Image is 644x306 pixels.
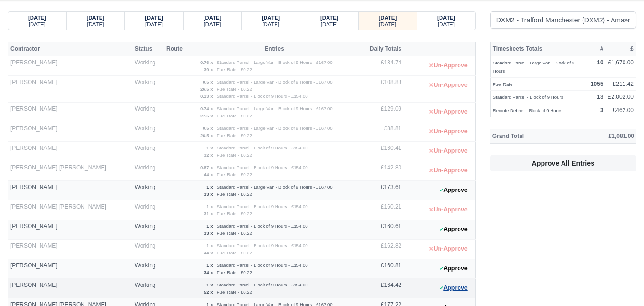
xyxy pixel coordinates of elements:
td: £162.82 [359,240,404,259]
small: [DATE] [379,21,396,27]
small: [DATE] [145,21,163,27]
td: £108.83 [359,76,404,103]
strong: 52 x [204,289,213,295]
strong: 39 x [204,67,213,72]
th: Contractor [8,42,133,56]
strong: 26.5 x [200,86,213,92]
strong: [DATE] [204,15,222,21]
td: £160.81 [359,259,404,279]
small: [DATE] [29,21,46,27]
small: Fuel Rate - £0.22 [217,152,252,158]
td: Working [133,279,164,298]
td: [PERSON_NAME] [PERSON_NAME] [8,200,133,220]
small: Fuel Rate - £0.22 [217,86,252,92]
td: £462.00 [606,104,636,117]
th: Daily Totals [359,42,404,56]
strong: 26.5 x [200,133,213,138]
button: Un-Approve [424,242,472,256]
td: £129.09 [359,103,404,122]
small: Fuel Rate - £0.22 [217,270,252,275]
strong: [DATE] [87,15,105,21]
td: Working [133,142,164,161]
button: Un-Approve [424,78,472,92]
button: Un-Approve [424,105,472,119]
small: [DATE] [204,21,221,27]
small: Fuel Rate - £0.22 [217,250,252,255]
small: [DATE] [438,21,455,27]
small: Standard Parcel - Large Van - Block of 9 Hours - £167.00 [217,106,333,111]
strong: 0.76 x [200,60,213,65]
small: Standard Parcel - Large Van - Block of 9 Hours - £167.00 [217,79,333,84]
td: Working [133,103,164,122]
td: £164.42 [359,279,404,298]
strong: 13 [597,94,603,100]
td: £88.81 [359,122,404,142]
small: Fuel Rate - £0.22 [217,113,252,118]
small: Standard Parcel - Block of 9 Hours - £154.00 [217,282,308,287]
strong: [DATE] [320,15,338,21]
strong: 1055 [591,81,603,87]
small: Standard Parcel - Block of 9 Hours [493,95,563,100]
td: [PERSON_NAME] [PERSON_NAME] [8,161,133,181]
strong: 1 x [206,243,213,248]
strong: 1 x [206,282,213,287]
button: Un-Approve [424,59,472,73]
td: £1,670.00 [606,56,636,78]
th: Status [133,42,164,56]
td: [PERSON_NAME] [8,279,133,298]
strong: 34 x [204,270,213,275]
button: Approve All Entries [490,155,636,171]
th: Route [164,42,190,56]
button: Un-Approve [424,125,472,138]
button: Approve [434,262,473,275]
td: Working [133,220,164,240]
strong: 1 x [206,263,213,268]
td: [PERSON_NAME] [8,56,133,76]
button: Approve [434,222,473,236]
td: £2,002.00 [606,91,636,104]
small: Standard Parcel - Block of 9 Hours - £154.00 [217,165,308,170]
small: Remote Debrief - Block of 9 Hours [493,108,562,113]
td: £160.41 [359,142,404,161]
strong: 10 [597,59,603,66]
th: Timesheets Totals [490,42,588,56]
small: Fuel Rate - £0.22 [217,133,252,138]
small: Standard Parcel - Large Van - Block of 9 Hours [493,60,575,74]
th: £1,081.00 [570,129,636,144]
strong: [DATE] [145,15,163,21]
td: Working [133,200,164,220]
small: Standard Parcel - Block of 9 Hours - £154.00 [217,94,308,99]
td: £173.61 [359,181,404,200]
small: Fuel Rate - £0.22 [217,191,252,197]
td: [PERSON_NAME] [8,122,133,142]
small: Standard Parcel - Block of 9 Hours - £154.00 [217,243,308,248]
strong: 1 x [206,145,213,150]
small: Standard Parcel - Block of 9 Hours - £154.00 [217,145,308,150]
td: Working [133,122,164,142]
small: Fuel Rate [493,82,513,87]
td: Working [133,240,164,259]
small: Fuel Rate - £0.22 [217,172,252,177]
iframe: Chat Widget [596,260,644,306]
td: Working [133,161,164,181]
td: £160.21 [359,200,404,220]
td: [PERSON_NAME] [8,142,133,161]
strong: 33 x [204,231,213,236]
td: Working [133,56,164,76]
button: Un-Approve [424,203,472,217]
strong: 0.13 x [200,94,213,99]
th: £ [606,42,636,56]
small: Standard Parcel - Block of 9 Hours - £154.00 [217,263,308,268]
strong: 0.5 x [203,79,213,84]
td: [PERSON_NAME] [8,220,133,240]
strong: 0.74 x [200,106,213,111]
th: Grand Total [490,129,570,144]
td: [PERSON_NAME] [8,181,133,200]
strong: 33 x [204,191,213,197]
td: Working [133,181,164,200]
small: [DATE] [321,21,338,27]
button: Un-Approve [424,144,472,158]
small: Standard Parcel - Block of 9 Hours - £154.00 [217,204,308,209]
strong: 27.5 x [200,113,213,118]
